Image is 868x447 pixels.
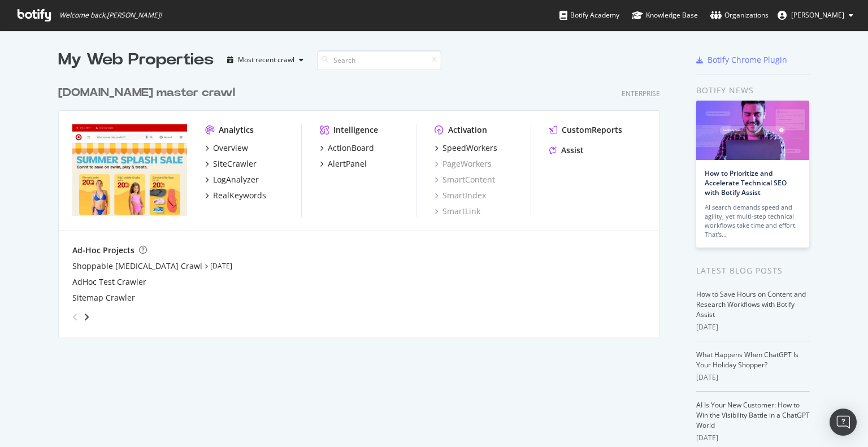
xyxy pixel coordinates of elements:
div: SpeedWorkers [442,142,497,154]
input: Search [317,50,441,70]
a: PageWorkers [435,158,492,170]
a: SmartContent [435,174,495,185]
span: Welcome back, [PERSON_NAME] ! [59,11,162,20]
div: Ad-Hoc Projects [72,245,134,256]
a: CustomReports [549,124,622,136]
div: Latest Blog Posts [696,264,810,277]
a: Shoppable [MEDICAL_DATA] Crawl [72,261,202,272]
a: AdHoc Test Crawler [72,276,146,288]
div: Open Intercom Messenger [830,409,857,436]
div: [DATE] [696,372,810,383]
div: Most recent crawl [238,57,294,63]
div: Botify Chrome Plugin [708,54,787,66]
a: How to Prioritize and Accelerate Technical SEO with Botify Assist [705,168,787,197]
div: Overview [213,142,248,154]
div: LogAnalyzer [213,174,259,185]
a: AI Is Your New Customer: How to Win the Visibility Battle in a ChatGPT World [696,400,810,430]
div: CustomReports [562,124,622,136]
div: SiteCrawler [213,158,257,170]
div: My Web Properties [58,49,214,71]
a: SmartLink [435,206,480,217]
button: Most recent crawl [223,51,308,69]
div: Botify Academy [559,10,619,21]
div: Activation [448,124,487,136]
div: ActionBoard [328,142,374,154]
a: LogAnalyzer [205,174,259,185]
div: Analytics [219,124,254,136]
a: RealKeywords [205,190,266,201]
a: ActionBoard [320,142,374,154]
a: How to Save Hours on Content and Research Workflows with Botify Assist [696,289,806,319]
div: [DOMAIN_NAME] master crawl [58,85,235,101]
img: www.target.com [72,124,187,216]
a: SiteCrawler [205,158,257,170]
div: AI search demands speed and agility, yet multi-step technical workflows take time and effort. Tha... [705,203,801,239]
div: Assist [561,145,584,156]
div: [DATE] [696,322,810,332]
a: SpeedWorkers [435,142,497,154]
span: Rhea Roby [791,10,844,20]
div: Knowledge Base [632,10,698,21]
a: Assist [549,145,584,156]
button: [PERSON_NAME] [769,6,862,24]
div: Intelligence [333,124,378,136]
div: Botify news [696,84,810,97]
div: RealKeywords [213,190,266,201]
div: angle-right [83,311,90,323]
div: Enterprise [622,89,660,98]
a: Botify Chrome Plugin [696,54,787,66]
a: [DOMAIN_NAME] master crawl [58,85,240,101]
a: Overview [205,142,248,154]
div: [DATE] [696,433,810,443]
div: angle-left [68,308,83,326]
a: AlertPanel [320,158,367,170]
a: [DATE] [210,261,232,271]
a: SmartIndex [435,190,486,201]
div: AlertPanel [328,158,367,170]
a: Sitemap Crawler [72,292,135,303]
img: How to Prioritize and Accelerate Technical SEO with Botify Assist [696,101,809,160]
div: grid [58,71,669,337]
div: Organizations [710,10,769,21]
a: What Happens When ChatGPT Is Your Holiday Shopper? [696,350,798,370]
